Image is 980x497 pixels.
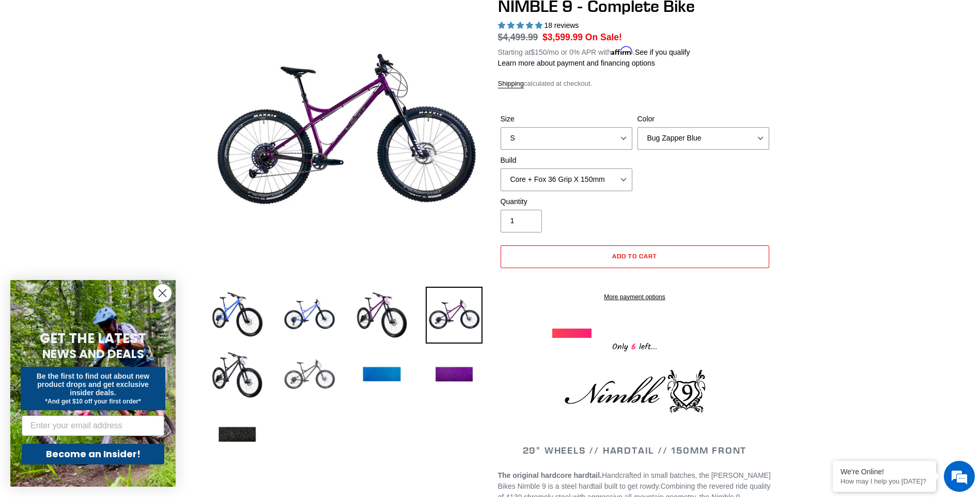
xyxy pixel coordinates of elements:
[498,471,771,490] span: Handcrafted in small batches, the [PERSON_NAME] Bikes Nimble 9 is a steel hardtail built to get r...
[523,444,747,456] span: 29" WHEELS // HARDTAIL // 150MM FRONT
[841,477,928,485] p: How may I help you today?
[498,21,545,29] span: 4.89 stars
[498,32,538,42] s: $4,499.99
[353,287,410,344] img: Load image into Gallery viewer, NIMBLE 9 - Complete Bike
[498,59,655,67] a: Learn more about payment and financing options
[37,372,150,397] span: Be the first to find out about new product drops and get exclusive insider deals.
[628,340,639,353] span: 6
[426,347,483,403] img: Load image into Gallery viewer, NIMBLE 9 - Complete Bike
[498,471,602,479] strong: The original hardcore hardtail.
[544,21,579,29] span: 18 reviews
[637,114,769,125] label: Color
[531,48,547,56] span: $150
[209,407,266,463] img: Load image into Gallery viewer, NIMBLE 9 - Complete Bike
[209,347,266,403] img: Load image into Gallery viewer, NIMBLE 9 - Complete Bike
[501,292,769,302] a: More payment options
[281,347,338,403] img: Load image into Gallery viewer, NIMBLE 9 - Complete Bike
[40,329,146,348] span: GET THE LATEST
[498,44,690,58] p: Starting at /mo or 0% APR with .
[281,287,338,344] img: Load image into Gallery viewer, NIMBLE 9 - Complete Bike
[501,196,632,207] label: Quantity
[635,48,690,56] a: See if you qualify - Learn more about Affirm Financing (opens in modal)
[42,346,144,362] span: NEWS AND DEALS
[22,444,164,464] button: Become an Insider!
[45,398,141,405] span: *And get $10 off your first order*
[585,30,622,44] span: On Sale!
[153,284,172,302] button: Close dialog
[498,80,524,88] a: Shipping
[841,468,928,476] div: We're Online!
[498,79,772,89] div: calculated at checkout.
[501,114,632,125] label: Size
[426,287,483,344] img: Load image into Gallery viewer, NIMBLE 9 - Complete Bike
[209,287,266,344] img: Load image into Gallery viewer, NIMBLE 9 - Complete Bike
[501,155,632,166] label: Build
[552,338,718,354] div: Only left...
[612,252,657,260] span: Add to cart
[611,46,633,55] span: Affirm
[542,32,583,42] span: $3,599.99
[353,347,410,403] img: Load image into Gallery viewer, NIMBLE 9 - Complete Bike
[22,415,164,436] input: Enter your email address
[501,245,769,268] button: Add to cart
